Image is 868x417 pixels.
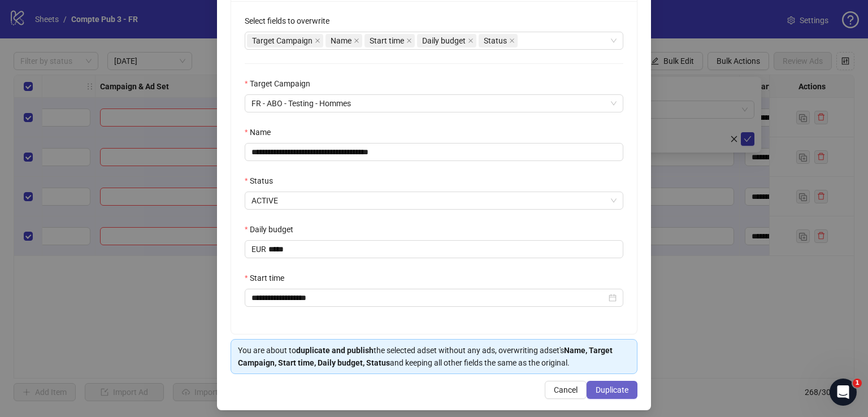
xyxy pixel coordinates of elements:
[406,38,412,44] span: close
[315,38,320,44] span: close
[245,126,278,138] label: Name
[268,241,623,258] input: Daily budget
[509,38,515,44] span: close
[245,77,318,90] label: Target Campaign
[468,38,474,44] span: close
[245,175,280,187] label: Status
[587,381,637,399] button: Duplicate
[853,379,862,388] span: 1
[245,223,301,236] label: Daily budget
[247,34,323,47] span: Target Campaign
[354,38,359,44] span: close
[479,34,518,47] span: Status
[245,272,292,284] label: Start time
[417,34,476,47] span: Daily budget
[830,379,857,406] iframe: Intercom live chat
[251,292,606,304] input: Start time
[484,34,507,47] span: Status
[554,385,578,394] span: Cancel
[422,34,466,47] span: Daily budget
[251,192,617,209] span: ACTIVE
[364,34,415,47] span: Start time
[238,346,613,367] strong: Name, Target Campaign, Start time, Daily budget, Status
[245,143,623,161] input: Name
[238,344,630,369] div: You are about to the selected adset without any ads, overwriting adset's and keeping all other fi...
[370,34,404,47] span: Start time
[296,346,374,355] strong: duplicate and publish
[596,385,628,394] span: Duplicate
[245,15,337,27] label: Select fields to overwrite
[545,381,587,399] button: Cancel
[331,34,351,47] span: Name
[325,34,362,47] span: Name
[252,34,313,47] span: Target Campaign
[251,95,617,112] span: FR - ABO - Testing - Hommes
